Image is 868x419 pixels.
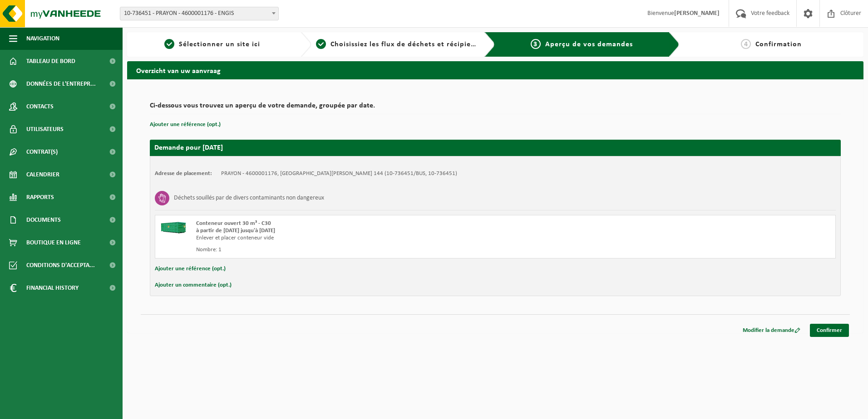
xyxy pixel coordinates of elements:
span: Financial History [26,277,79,299]
a: 2Choisissiez les flux de déchets et récipients [316,39,478,50]
span: Rapports [26,186,54,209]
a: Confirmer [810,324,849,337]
span: Tableau de bord [26,50,75,73]
span: Contacts [26,95,54,118]
span: 10-736451 - PRAYON - 4600001176 - ENGIS [120,7,278,20]
span: Calendrier [26,163,59,186]
span: Choisissiez les flux de déchets et récipients [330,41,482,48]
div: Enlever et placer conteneur vide [196,234,532,242]
span: 10-736451 - PRAYON - 4600001176 - ENGIS [120,7,279,20]
span: Sélectionner un site ici [179,41,260,48]
span: Contrat(s) [26,141,58,163]
strong: Demande pour [DATE] [154,144,223,151]
span: 3 [531,39,541,49]
strong: à partir de [DATE] jusqu'à [DATE] [196,228,275,234]
h2: Overzicht van uw aanvraag [127,61,863,79]
td: PRAYON - 4600001176, [GEOGRAPHIC_DATA][PERSON_NAME] 144 (10-736451/BUS, 10-736451) [221,170,457,177]
span: Conteneur ouvert 30 m³ - C30 [196,220,271,226]
button: Ajouter une référence (opt.) [150,119,221,131]
span: 2 [316,39,326,49]
a: Modifier la demande [736,324,807,337]
strong: Adresse de placement: [155,171,212,176]
h2: Ci-dessous vous trouvez un aperçu de votre demande, groupée par date. [150,102,841,114]
span: Navigation [26,27,59,50]
img: HK-XC-30-GN-00.png [160,220,187,234]
span: Aperçu de vos demandes [545,41,633,48]
span: Données de l'entrepr... [26,73,96,95]
button: Ajouter une référence (opt.) [155,263,226,275]
h3: Déchets souillés par de divers contaminants non dangereux [174,191,324,205]
span: Utilisateurs [26,118,64,141]
button: Ajouter un commentaire (opt.) [155,279,232,291]
span: 4 [741,39,751,49]
div: Nombre: 1 [196,246,532,253]
strong: [PERSON_NAME] [674,10,720,17]
span: Boutique en ligne [26,231,81,254]
span: 1 [164,39,174,49]
a: 1Sélectionner un site ici [132,39,293,50]
span: Conditions d'accepta... [26,254,95,277]
span: Documents [26,209,61,231]
span: Confirmation [755,41,802,48]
